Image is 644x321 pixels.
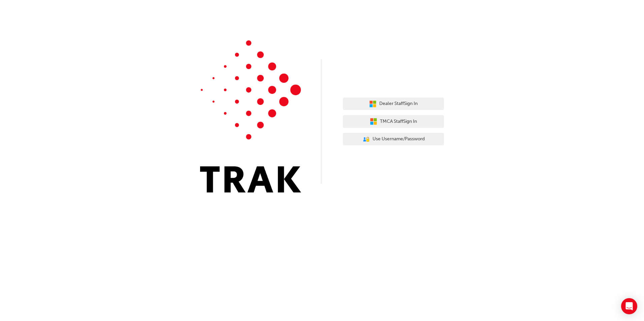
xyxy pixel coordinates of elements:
span: TMCA Staff Sign In [380,118,417,126]
button: Dealer StaffSign In [343,98,444,110]
div: Open Intercom Messenger [621,298,637,314]
span: Use Username/Password [373,135,425,143]
button: TMCA StaffSign In [343,115,444,128]
img: Trak [200,40,301,192]
span: Dealer Staff Sign In [379,100,418,108]
button: Use Username/Password [343,133,444,146]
